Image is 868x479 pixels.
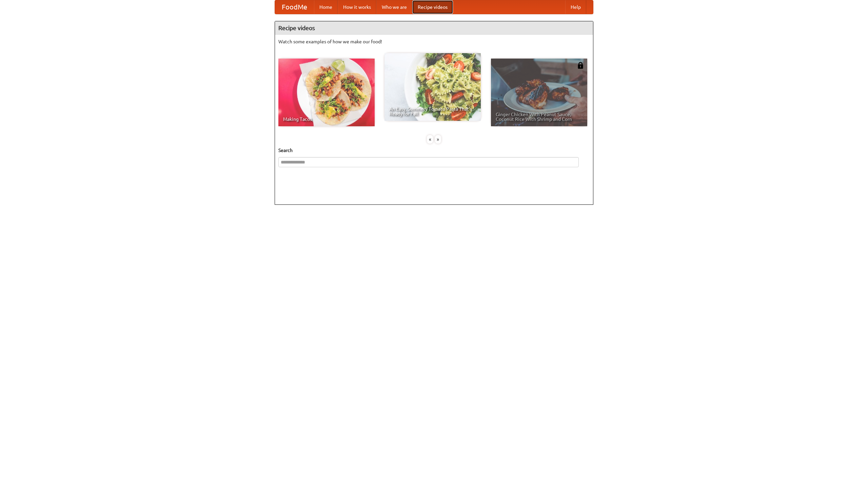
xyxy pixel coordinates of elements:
a: An Easy, Summery Tomato Pasta That's Ready for Fall [384,53,481,121]
h5: Search [278,147,590,154]
span: Making Tacos [283,117,370,122]
p: Watch some examples of how we make our food! [278,38,590,45]
img: 483408.png [577,62,584,69]
a: FoodMe [275,0,314,14]
a: Making Tacos [278,59,375,126]
h4: Recipe videos [275,21,593,35]
a: Recipe videos [412,0,453,14]
div: « [427,135,433,144]
a: Who we are [376,0,412,14]
span: An Easy, Summery Tomato Pasta That's Ready for Fall [389,107,476,116]
a: Home [314,0,338,14]
div: » [435,135,441,144]
a: How it works [338,0,376,14]
a: Help [565,0,586,14]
